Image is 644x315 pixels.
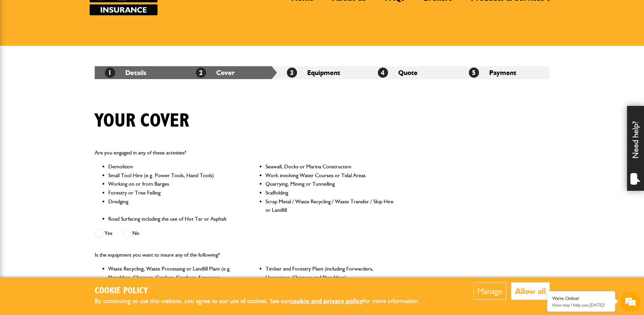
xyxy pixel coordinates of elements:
[265,188,394,197] li: Scaffolding
[108,180,237,188] li: Working on or from Barges
[186,66,277,79] li: Cover
[511,282,550,300] button: Allow all
[378,68,388,78] span: 4
[368,66,459,79] li: Quote
[108,264,237,291] li: Waste Recycling, Waste Processing or Landfill Plant (e.g. Shredders, Chippers, Graders, Crushers,...
[108,215,237,223] li: Road Surfacing including the use of Hot Tar or Asphalt
[95,148,394,157] p: Are you engaged in any of these activities?
[108,162,237,171] li: Demolition
[627,106,644,191] div: Need help?
[469,68,479,78] span: 5
[265,264,394,291] li: Timber and Forestry Plant (including Forwarders, Harvesters, Chippers and Shredders)
[287,68,297,78] span: 3
[123,229,140,238] label: No
[459,66,550,79] li: Payment
[265,162,394,171] li: Seawall, Docks or Marina Construction
[474,282,506,300] button: Manage
[95,110,189,132] h1: Your cover
[265,197,394,215] li: Scrap Metal / Waste Recycling / Waste Transfer / Skip Hire or Landfill
[105,68,115,78] span: 1
[95,251,394,259] p: Is the equipment you want to insure any of the following?
[105,69,146,77] a: 1Details
[552,296,610,301] div: We're Online!
[196,68,206,78] span: 2
[265,171,394,180] li: Work involving Water Courses or Tidal Areas
[108,171,237,180] li: Small Tool Hire (e.g. Power Tools, Hand Tools)
[277,66,368,79] li: Equipment
[265,180,394,188] li: Quarrying, Mining or Tunnelling
[108,188,237,197] li: Forestry or Tree Felling
[290,297,363,305] a: cookie and privacy policy
[108,197,237,215] li: Dredging
[95,286,431,296] h2: Cookie Policy
[95,296,431,307] p: By continuing to use this website, you agree to our use of cookies. See our for more information.
[552,302,610,308] p: How may I help you today?
[95,229,112,238] label: Yes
